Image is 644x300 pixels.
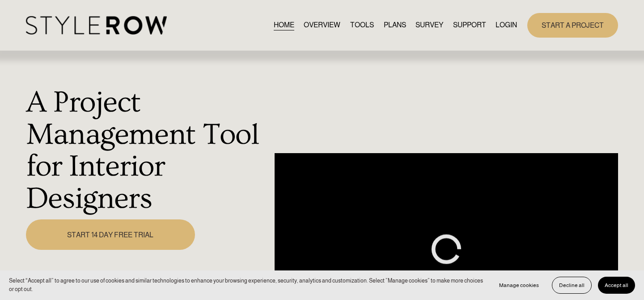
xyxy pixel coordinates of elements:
[26,86,270,215] h1: A Project Management Tool for Interior Designers
[598,277,635,294] button: Accept all
[496,19,517,31] a: LOGIN
[26,16,167,34] img: StyleRow
[453,20,486,30] span: SUPPORT
[350,19,374,31] a: TOOLS
[559,282,585,288] span: Decline all
[274,19,294,31] a: HOME
[304,19,340,31] a: OVERVIEW
[415,19,443,31] a: SURVEY
[527,13,618,38] a: START A PROJECT
[499,282,539,288] span: Manage cookies
[26,219,195,250] a: START 14 DAY FREE TRIAL
[453,19,486,31] a: folder dropdown
[605,282,628,288] span: Accept all
[384,19,406,31] a: PLANS
[552,277,592,294] button: Decline all
[492,277,546,294] button: Manage cookies
[9,277,483,294] p: Select “Accept all” to agree to our use of cookies and similar technologies to enhance your brows...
